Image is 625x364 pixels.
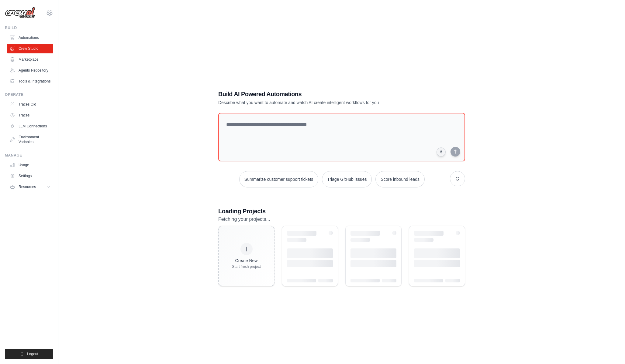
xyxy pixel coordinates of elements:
button: Get new suggestions [450,171,465,186]
a: Environment Variables [7,132,53,147]
button: Triage GitHub issues [322,171,372,187]
div: Manage [5,153,53,158]
a: Usage [7,160,53,170]
a: Agents Repository [7,66,53,75]
span: Logout [27,352,38,356]
h3: Loading Projects [218,207,465,215]
p: Fetching your projects... [218,215,465,223]
a: Settings [7,171,53,181]
div: Operate [5,92,53,97]
a: Marketplace [7,55,53,64]
span: Resources [19,184,36,189]
a: LLM Connections [7,121,53,131]
a: Tools & Integrations [7,76,53,86]
a: Crew Studio [7,44,53,53]
img: Logo [5,7,35,19]
button: Logout [5,349,53,359]
div: Start fresh project [232,264,261,269]
button: Resources [7,182,53,192]
button: Summarize customer support tickets [239,171,318,187]
p: Describe what you want to automate and watch AI create intelligent workflows for you [218,99,423,106]
a: Automations [7,33,53,42]
button: Score inbound leads [375,171,425,187]
div: Build [5,25,53,30]
a: Traces Old [7,99,53,109]
h1: Build AI Powered Automations [218,90,423,98]
button: Click to speak your automation idea [437,147,446,157]
div: Create New [232,258,261,264]
a: Traces [7,110,53,120]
